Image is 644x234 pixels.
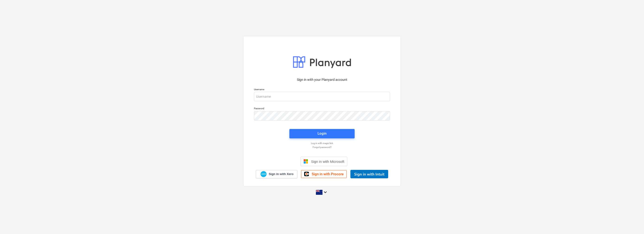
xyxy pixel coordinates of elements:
a: Forgot password? [252,146,392,149]
p: Username [254,88,390,92]
input: Username [254,92,390,101]
span: Sign in with Microsoft [311,160,344,164]
i: keyboard_arrow_down [322,189,328,195]
span: Sign in with Procore [312,172,344,176]
p: Password [254,107,390,111]
a: Log in with magic link [252,142,392,145]
a: Sign in with Xero [256,170,298,178]
div: Login [318,130,326,136]
button: Login [289,129,355,138]
img: Microsoft logo [303,159,308,164]
img: Xero logo [261,171,267,177]
p: Sign in with your Planyard account [254,77,390,82]
span: Sign in with Xero [269,172,293,176]
a: Sign in with Procore [301,170,347,178]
